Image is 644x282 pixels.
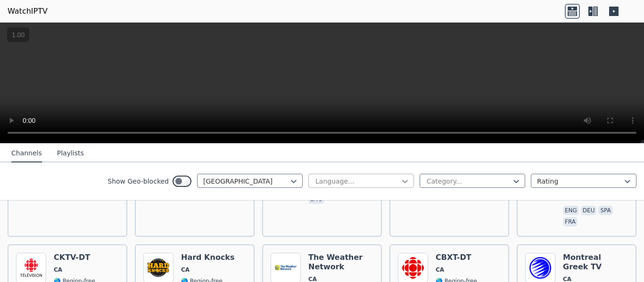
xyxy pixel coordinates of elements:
[563,217,578,226] p: fra
[581,206,597,215] p: deu
[57,145,84,162] button: Playlists
[8,6,48,17] a: WatchIPTV
[436,266,444,274] span: CA
[54,253,95,262] h6: CKTV-DT
[11,145,42,162] button: Channels
[107,177,169,186] label: Show Geo-blocked
[563,253,628,272] h6: Montreal Greek TV
[563,206,579,215] p: eng
[54,266,62,274] span: CA
[598,206,612,215] p: spa
[181,253,235,262] h6: Hard Knocks
[308,253,373,272] h6: The Weather Network
[436,253,477,262] h6: CBXT-DT
[181,266,190,274] span: CA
